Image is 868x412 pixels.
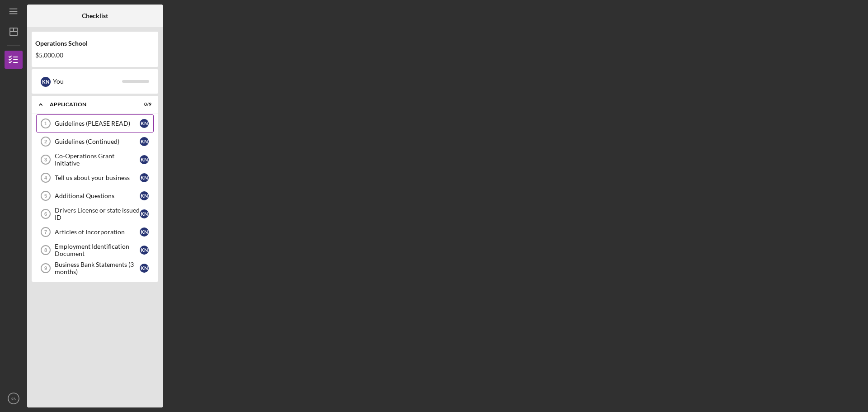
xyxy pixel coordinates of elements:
[55,152,140,167] div: Co-Operations Grant Initiative
[55,261,140,275] div: Business Bank Statements (3 months)
[140,137,149,146] div: K N
[36,241,154,259] a: 8Employment Identification DocumentKN
[36,259,154,277] a: 9Business Bank Statements (3 months)KN
[44,157,47,162] tspan: 3
[36,133,154,151] a: 2Guidelines (Continued)KN
[44,229,47,235] tspan: 7
[36,205,154,223] a: 6Drivers License or state issued IDKN
[55,243,140,257] div: Employment Identification Document
[140,227,149,237] div: K N
[36,114,154,133] a: 1Guidelines (PLEASE READ)KN
[36,151,154,169] a: 3Co-Operations Grant InitiativeKN
[44,211,47,217] tspan: 6
[44,121,47,126] tspan: 1
[140,264,149,273] div: K N
[44,175,47,180] tspan: 4
[44,193,47,199] tspan: 5
[5,389,23,407] button: KN
[55,207,140,221] div: Drivers License or state issued ID
[36,187,154,205] a: 5Additional QuestionsKN
[53,74,122,89] div: You
[44,265,47,271] tspan: 9
[55,120,140,127] div: Guidelines (PLEASE READ)
[35,40,155,47] div: Operations School
[140,155,149,164] div: K N
[35,52,155,59] div: $5,000.00
[55,228,140,236] div: Articles of Incorporation
[10,396,16,401] text: KN
[44,139,47,144] tspan: 2
[140,173,149,182] div: K N
[55,174,140,181] div: Tell us about your business
[36,223,154,241] a: 7Articles of IncorporationKN
[50,102,129,107] div: Application
[140,191,149,200] div: K N
[140,246,149,255] div: K N
[36,169,154,187] a: 4Tell us about your businessKN
[55,138,140,145] div: Guidelines (Continued)
[55,192,140,199] div: Additional Questions
[140,209,149,218] div: K N
[82,12,108,19] b: Checklist
[41,77,51,87] div: K N
[135,102,151,107] div: 0 / 9
[44,247,47,253] tspan: 8
[140,119,149,128] div: K N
